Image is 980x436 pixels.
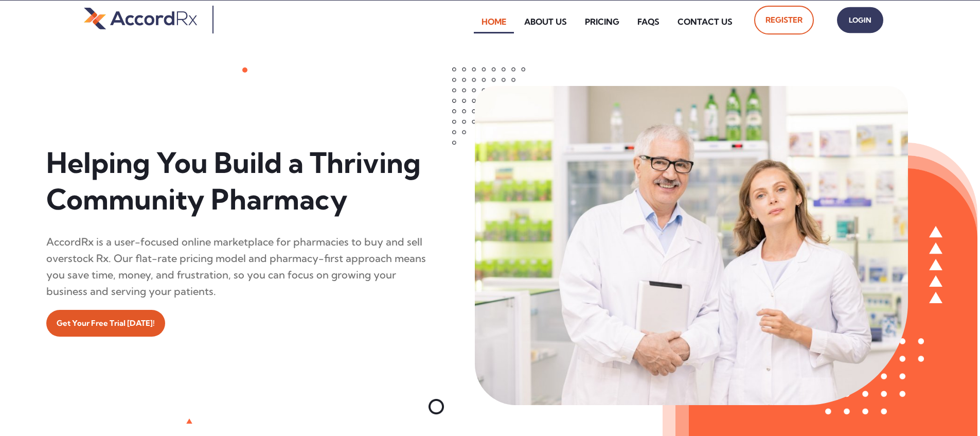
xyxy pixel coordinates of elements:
a: FAQs [630,10,667,33]
img: default-logo [84,6,197,31]
a: Pricing [577,10,627,33]
a: About Us [516,10,575,33]
a: Register [754,6,814,34]
span: Register [765,12,803,28]
span: Login [847,13,873,28]
span: Get Your Free Trial [DATE]! [57,315,155,332]
div: AccordRx is a user-focused online marketplace for pharmacies to buy and sell overstock Rx. Our fl... [46,234,429,300]
h1: Helping You Build a Thriving Community Pharmacy [46,145,429,218]
a: Home [474,10,514,33]
a: Login [837,7,883,33]
a: Contact Us [670,10,740,33]
a: Get Your Free Trial [DATE]! [46,310,165,337]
